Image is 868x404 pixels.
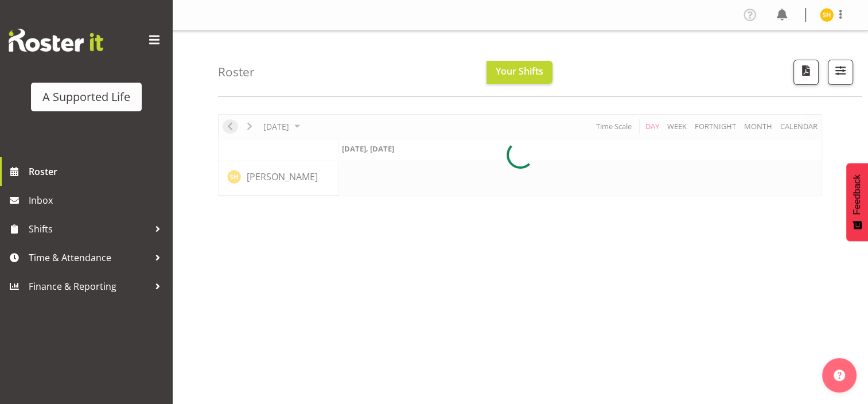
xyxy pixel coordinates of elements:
[218,65,255,79] h4: Roster
[42,88,130,106] div: A Supported Life
[496,65,543,77] span: Your Shifts
[846,163,868,241] button: Feedback - Show survey
[29,278,149,295] span: Finance & Reporting
[29,249,149,266] span: Time & Attendance
[834,370,845,381] img: help-xxl-2.png
[793,60,819,85] button: Download a PDF of the roster for the current day
[828,60,853,85] button: Filter Shifts
[29,163,166,180] span: Roster
[29,220,149,238] span: Shifts
[9,29,103,52] img: Rosterit website logo
[29,192,166,209] span: Inbox
[852,174,862,215] span: Feedback
[820,8,834,22] img: skylah-hansen11487.jpg
[486,61,552,84] button: Your Shifts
